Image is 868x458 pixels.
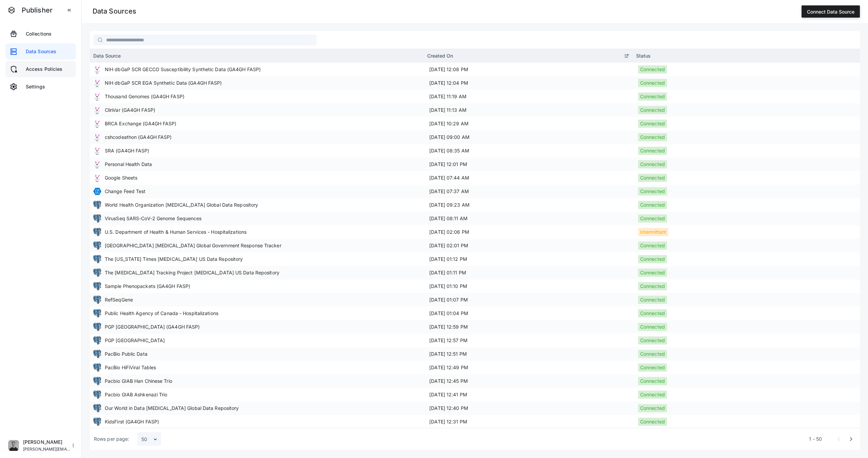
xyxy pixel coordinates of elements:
[640,310,665,317] span: Connected
[93,92,101,101] img: trino-connector-logo.svg
[640,107,665,113] span: Connected
[424,307,633,320] td: [DATE] 01:04 PM
[424,158,633,171] td: [DATE] 12:01 PM
[93,120,101,128] img: trino-connector-logo.svg
[424,239,633,252] td: [DATE] 02:01 PM
[93,8,136,15] div: Data Sources
[5,26,76,42] a: Collections
[105,391,167,398] span: Pacbio GIAB Ashkenazi Trio
[93,147,101,155] img: trino-connector-logo.svg
[640,351,665,357] span: Connected
[424,279,633,293] td: [DATE] 01:10 PM
[105,202,258,208] span: World Health Organization [MEDICAL_DATA] Global Data Repository
[26,30,52,37] span: Collections
[105,174,137,181] span: Google Sheets
[93,187,101,195] img: azure-connector-logo.svg
[9,30,18,38] span: home_storage
[640,215,665,222] span: Connected
[93,53,121,59] div: Data Source
[424,388,633,401] td: [DATE] 12:41 PM
[93,242,101,250] img: postgresql-connector-logo.svg
[636,53,651,59] div: Status
[105,93,184,100] span: Thousand Genomes (GA4GH FASP)
[424,90,633,103] td: [DATE] 11:19 AM
[105,324,200,330] span: PGP [GEOGRAPHIC_DATA] (GA4GH FASP)
[105,256,243,263] span: The [US_STATE] Times [MEDICAL_DATA] US Data Repository
[640,296,665,303] span: Connected
[93,404,101,412] img: postgresql-connector-logo.svg
[424,117,633,130] td: [DATE] 10:29 AM
[640,161,665,168] span: Connected
[640,174,665,181] span: Connected
[809,436,822,442] div: 1 - 50
[93,174,101,182] img: trino-connector-logo.svg
[640,418,665,425] span: Connected
[8,440,19,451] img: Profile image
[93,377,101,385] img: postgresql-connector-logo.svg
[93,133,101,141] img: trino-connector-logo.svg
[23,439,71,445] span: [PERSON_NAME]
[640,337,665,344] span: Connected
[105,296,133,303] span: RefSeqGene
[105,229,246,235] span: U.S. Department of Health & Human Services - Hospitalizations
[802,5,860,18] button: Connect Data Source
[93,418,101,426] img: postgresql-connector-logo.svg
[105,364,156,371] span: PacBio HiFiViral Tables
[9,65,18,73] span: shield_locked
[640,405,665,412] span: Connected
[424,76,633,90] td: [DATE] 12:04 PM
[105,405,239,412] span: Our World in Data [MEDICAL_DATA] Global Data Repository
[105,242,281,249] span: [GEOGRAPHIC_DATA] [MEDICAL_DATA] Global Government Response Tracker
[9,83,18,91] span: settings
[105,337,165,344] span: PGP [GEOGRAPHIC_DATA]
[640,391,665,398] span: Connected
[640,324,665,330] span: Connected
[424,212,633,225] td: [DATE] 08:11 AM
[424,334,633,347] td: [DATE] 12:57 PM
[93,79,101,87] img: trino-connector-logo.svg
[424,361,633,374] td: [DATE] 12:49 PM
[105,161,152,168] span: Personal Health Data
[93,350,101,358] img: postgresql-connector-logo.svg
[105,188,146,195] span: Change Feed Test
[93,336,101,345] img: postgresql-connector-logo.svg
[93,363,101,372] img: postgresql-connector-logo.svg
[424,144,633,158] td: [DATE] 08:35 AM
[26,83,45,90] span: Settings
[640,378,665,384] span: Connected
[93,106,101,114] img: trino-connector-logo.svg
[424,171,633,185] td: [DATE] 07:44 AM
[640,134,665,141] span: Connected
[93,255,101,263] img: postgresql-connector-logo.svg
[427,53,453,59] div: Created On
[640,256,665,263] span: Connected
[93,201,101,209] img: postgresql-connector-logo.svg
[5,79,76,95] a: Settings
[105,351,147,357] span: PacBio Public Data
[23,446,71,453] span: [PERSON_NAME][EMAIL_ADDRESS][PERSON_NAME][DOMAIN_NAME]
[105,215,202,222] span: VirusSeq SARS-CoV-2 Genome Sequences
[424,293,633,307] td: [DATE] 01:07 PM
[93,296,101,304] img: postgresql-connector-logo.svg
[424,347,633,361] td: [DATE] 12:51 PM
[424,63,633,76] td: [DATE] 12:08 PM
[424,103,633,117] td: [DATE] 11:13 AM
[424,252,633,266] td: [DATE] 01:12 PM
[424,320,633,334] td: [DATE] 12:59 PM
[640,93,665,100] span: Connected
[424,266,633,279] td: [DATE] 01:11 PM
[93,282,101,290] img: postgresql-connector-logo.svg
[640,283,665,290] span: Connected
[636,53,754,59] div: Status
[22,7,53,14] span: Publisher
[93,269,101,277] img: postgresql-connector-logo.svg
[640,120,665,127] span: Connected
[105,269,279,276] span: The [MEDICAL_DATA] Tracking Project [MEDICAL_DATA] US Data Repository
[640,188,665,195] span: Connected
[93,309,101,317] img: postgresql-connector-logo.svg
[26,48,56,55] span: Data Sources
[427,53,629,59] div: Created On
[640,242,665,249] span: Connected
[105,80,222,86] span: NIH dbGaP SCR EGA Synthetic Data (GA4GH FASP)
[424,130,633,144] td: [DATE] 09:00 AM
